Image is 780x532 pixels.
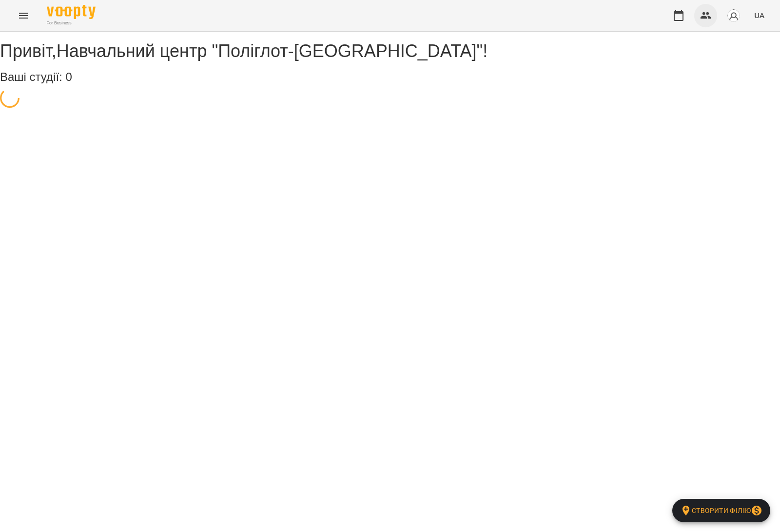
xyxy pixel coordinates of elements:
span: For Business [47,20,96,26]
button: Menu [12,4,35,27]
button: UA [750,6,768,24]
img: Voopty Logo [47,5,96,19]
span: UA [754,10,764,20]
span: 0 [65,70,72,83]
img: avatar_s.png [727,9,741,22]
